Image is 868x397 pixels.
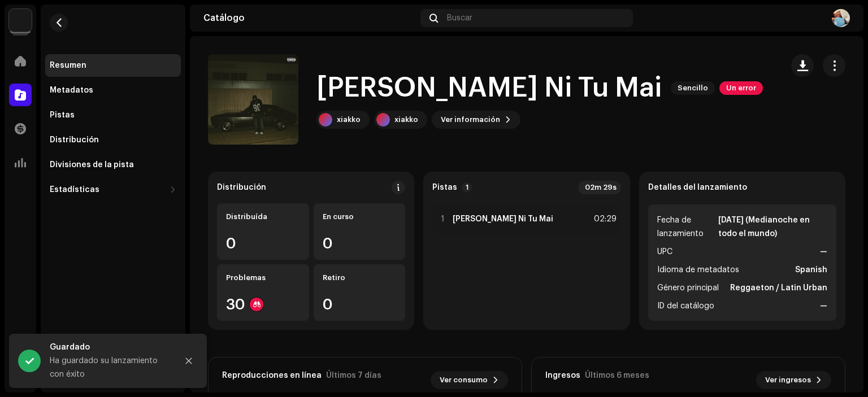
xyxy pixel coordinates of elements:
re-m-nav-item: Divisiones de la pista [45,154,181,176]
button: Ver información [432,111,520,129]
div: Problemas [226,273,300,282]
span: Sencillo [671,81,715,95]
div: Pistas [50,111,75,120]
strong: Detalles del lanzamiento [648,183,747,192]
div: 02:29 [592,212,617,226]
button: Ver ingresos [756,371,831,389]
strong: Reggaeton / Latin Urban [730,281,827,295]
div: Distribuída [226,212,300,221]
re-m-nav-item: Distribución [45,129,181,151]
div: Ingresos [545,371,580,380]
div: Catálogo [203,14,416,23]
span: ID del catálogo [657,299,714,313]
div: Retiro [323,273,397,282]
span: Género principal [657,281,719,295]
div: xiakko [394,115,418,124]
div: xiakko [337,115,361,124]
div: Ha guardado su lanzamiento con éxito [50,354,168,381]
span: Fecha de lanzamiento [657,213,717,241]
strong: Spanish [795,263,827,277]
div: Estadísticas [50,185,99,194]
re-m-nav-item: Metadatos [45,79,181,102]
div: Distribución [50,136,99,145]
div: Metadatos [50,86,93,95]
div: Reproducciones en línea [222,371,322,380]
re-m-nav-dropdown: Estadísticas [45,178,181,201]
h1: [PERSON_NAME] Ni Tu Mai [316,70,662,106]
div: 02m 29s [578,181,621,194]
span: Ver información [441,108,500,131]
p-badge: 1 [462,182,472,193]
strong: [PERSON_NAME] Ni Tu Mai [453,215,553,224]
div: Últimos 7 días [326,371,381,380]
span: Idioma de metadatos [657,263,739,277]
re-m-nav-item: Pistas [45,104,181,126]
img: 297a105e-aa6c-4183-9ff4-27133c00f2e2 [9,9,32,32]
div: Últimos 6 meses [585,371,649,380]
div: Divisiones de la pista [50,160,134,169]
button: Close [177,350,200,372]
re-m-nav-item: Resumen [45,54,181,77]
span: Un error [719,81,763,95]
div: Guardado [50,341,168,354]
img: fc1de37b-4407-4b5f-90e1-273b4e421a3a [832,9,850,27]
div: Distribución [217,183,266,192]
span: Ver ingresos [765,369,811,391]
span: Buscar [447,14,472,23]
span: Ver consumo [440,369,488,391]
strong: — [820,245,827,259]
div: En curso [323,212,397,221]
button: Ver consumo [431,371,508,389]
strong: Pistas [432,183,457,192]
div: Resumen [50,61,86,70]
strong: — [820,299,827,313]
strong: [DATE] (Medianoche en todo el mundo) [718,213,827,241]
span: UPC [657,245,672,259]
